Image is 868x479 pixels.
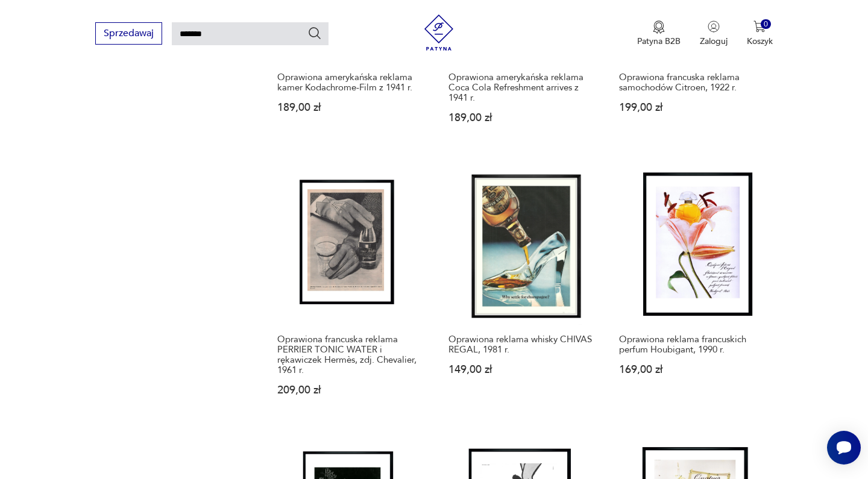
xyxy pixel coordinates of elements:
[421,14,457,51] img: Patyna - sklep z meblami i dekoracjami vintage
[619,102,767,113] p: 199,00 zł
[614,166,772,418] a: Oprawiona reklama francuskich perfum Houbigant, 1990 r.Oprawiona reklama francuskich perfum Houbi...
[448,365,596,375] p: 149,00 zł
[637,20,681,47] button: Patyna B2B
[443,166,602,418] a: Oprawiona reklama whisky CHIVAS REGAL, 1981 r.Oprawiona reklama whisky CHIVAS REGAL, 1981 r.149,0...
[700,36,728,47] p: Zaloguj
[619,334,767,355] h3: Oprawiona reklama francuskich perfum Houbigant, 1990 r.
[277,72,425,93] h3: Oprawiona amerykańska reklama kamer Kodachrome-Film z 1941 r.
[653,20,665,34] img: Ikona medalu
[619,365,767,375] p: 169,00 zł
[747,36,773,47] p: Koszyk
[272,166,430,418] a: Oprawiona francuska reklama PERRIER TONIC WATER i rękawiczek Hermès, zdj. Chevalier, 1961 r.Opraw...
[827,431,861,465] iframe: Smartsupp widget button
[753,20,766,33] img: Ikona koszyka
[277,385,425,395] p: 209,00 zł
[95,22,162,45] button: Sprzedawaj
[637,36,681,47] p: Patyna B2B
[700,20,728,47] button: Zaloguj
[277,334,425,375] h3: Oprawiona francuska reklama PERRIER TONIC WATER i rękawiczek Hermès, zdj. Chevalier, 1961 r.
[637,20,681,47] a: Ikona medaluPatyna B2B
[747,20,773,47] button: 0Koszyk
[277,102,425,113] p: 189,00 zł
[761,19,771,30] div: 0
[448,72,596,103] h3: Oprawiona amerykańska reklama Coca Cola Refreshment arrives z 1941 r.
[448,113,596,123] p: 189,00 zł
[95,30,162,39] a: Sprzedawaj
[307,26,322,40] button: Szukaj
[708,20,720,33] img: Ikonka użytkownika
[619,72,767,93] h3: Oprawiona francuska reklama samochodów Citroen, 1922 r.
[448,334,596,355] h3: Oprawiona reklama whisky CHIVAS REGAL, 1981 r.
